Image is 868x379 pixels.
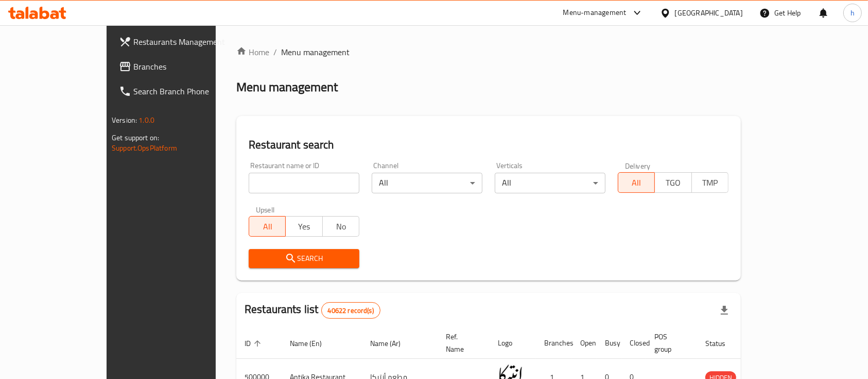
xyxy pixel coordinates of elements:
[659,175,687,190] span: TGO
[495,173,605,193] div: All
[112,113,137,127] span: Version:
[618,172,655,193] button: All
[236,46,269,58] a: Home
[133,36,244,48] span: Restaurants Management
[597,327,621,359] th: Busy
[370,337,414,350] span: Name (Ar)
[321,302,380,319] div: Total records count
[236,79,338,95] h2: Menu management
[281,46,350,58] span: Menu management
[536,327,572,359] th: Branches
[138,113,154,127] span: 1.0.0
[572,327,597,359] th: Open
[245,337,264,350] span: ID
[705,337,739,350] span: Status
[249,137,728,153] h2: Restaurant search
[133,85,244,97] span: Search Branch Phone
[622,175,651,190] span: All
[249,249,359,268] button: Search
[112,141,177,155] a: Support.OpsPlatform
[112,131,159,144] span: Get support on:
[712,298,737,323] div: Export file
[625,162,651,169] label: Delivery
[372,173,482,193] div: All
[654,331,685,355] span: POS group
[322,306,380,316] span: 40622 record(s)
[446,331,477,355] span: Ref. Name
[236,46,741,58] nav: breadcrumb
[654,172,691,193] button: TGO
[850,7,855,19] span: h
[111,29,252,54] a: Restaurants Management
[691,172,728,193] button: TMP
[245,302,380,319] h2: Restaurants list
[256,206,275,213] label: Upsell
[621,327,646,359] th: Closed
[327,219,355,234] span: No
[257,252,351,265] span: Search
[273,46,277,58] li: /
[253,219,282,234] span: All
[111,54,252,79] a: Branches
[563,7,627,19] div: Menu-management
[696,175,724,190] span: TMP
[249,216,286,237] button: All
[322,216,359,237] button: No
[290,219,318,234] span: Yes
[285,216,322,237] button: Yes
[490,327,536,359] th: Logo
[290,337,335,350] span: Name (En)
[111,79,252,104] a: Search Branch Phone
[675,7,743,19] div: [GEOGRAPHIC_DATA]
[249,173,359,193] input: Search for restaurant name or ID..
[133,60,244,73] span: Branches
